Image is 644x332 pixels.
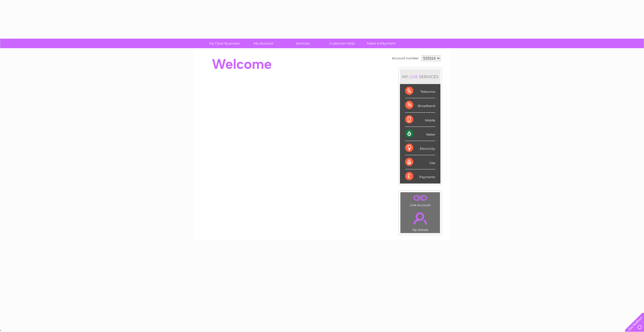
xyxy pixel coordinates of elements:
td: Account number [391,54,420,63]
a: My Account [242,39,285,48]
div: Telecoms [405,84,435,98]
div: Water [405,127,435,141]
a: Customer Help [321,39,363,48]
div: LIVE [408,74,419,79]
a: . [402,194,439,203]
div: MY SERVICES [400,69,440,84]
a: Services [281,39,324,48]
td: Link Account [400,192,440,208]
div: Gas [405,155,435,169]
a: . [402,209,439,227]
div: Payments [405,169,435,183]
div: Mobile [405,113,435,127]
div: Broadband [405,98,435,112]
a: My Clear Business [203,39,246,48]
div: Electricity [405,141,435,155]
td: My Details [400,208,440,233]
a: Make A Payment [360,39,403,48]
